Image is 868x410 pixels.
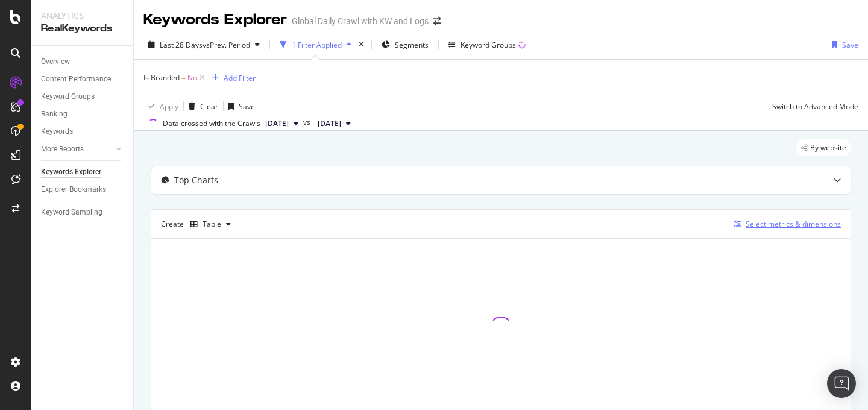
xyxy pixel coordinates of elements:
[41,55,70,68] div: Overview
[318,118,341,129] span: 2025 Sep. 6th
[174,174,218,186] div: Top Charts
[239,101,255,112] div: Save
[41,108,125,121] a: Ranking
[810,144,846,151] span: By website
[41,108,68,121] div: Ranking
[187,69,197,86] span: No
[181,72,186,83] span: =
[292,40,342,50] div: 1 Filter Applied
[41,166,101,178] div: Keywords Explorer
[313,116,356,131] button: [DATE]
[260,116,303,131] button: [DATE]
[41,183,125,196] a: Explorer Bookmarks
[160,101,178,112] div: Apply
[200,101,218,112] div: Clear
[796,139,851,156] div: legacy label
[842,40,858,50] div: Save
[160,40,203,50] span: Last 28 Days
[203,221,221,228] div: Table
[143,96,178,116] button: Apply
[772,101,858,112] div: Switch to Advanced Mode
[143,10,287,30] div: Keywords Explorer
[746,219,841,229] div: Select metrics & dimensions
[41,55,125,68] a: Overview
[729,217,841,232] button: Select metrics & dimensions
[292,15,429,27] div: Global Daily Crawl with KW and Logs
[395,40,429,50] span: Segments
[356,39,366,51] div: times
[41,143,84,156] div: More Reports
[41,206,125,219] a: Keyword Sampling
[461,40,516,50] div: Keyword Groups
[41,73,111,86] div: Content Performance
[827,35,858,54] button: Save
[41,166,125,178] a: Keywords Explorer
[161,215,236,234] div: Create
[41,125,73,138] div: Keywords
[433,17,441,25] div: arrow-right-arrow-left
[41,125,125,138] a: Keywords
[275,35,356,54] button: 1 Filter Applied
[41,90,125,103] a: Keyword Groups
[827,369,856,398] div: Open Intercom Messenger
[143,35,265,54] button: Last 28 DaysvsPrev. Period
[224,96,255,116] button: Save
[41,10,124,22] div: Analytics
[41,183,106,196] div: Explorer Bookmarks
[377,35,433,54] button: Segments
[41,143,113,156] a: More Reports
[767,96,858,116] button: Switch to Advanced Mode
[224,73,256,83] div: Add Filter
[41,206,102,219] div: Keyword Sampling
[41,22,124,36] div: RealKeywords
[207,71,256,85] button: Add Filter
[163,118,260,129] div: Data crossed with the Crawls
[41,73,125,86] a: Content Performance
[265,118,289,129] span: 2025 Oct. 4th
[186,215,236,234] button: Table
[444,35,530,54] button: Keyword Groups
[203,40,250,50] span: vs Prev. Period
[184,96,218,116] button: Clear
[303,117,313,128] span: vs
[143,72,180,83] span: Is Branded
[41,90,95,103] div: Keyword Groups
